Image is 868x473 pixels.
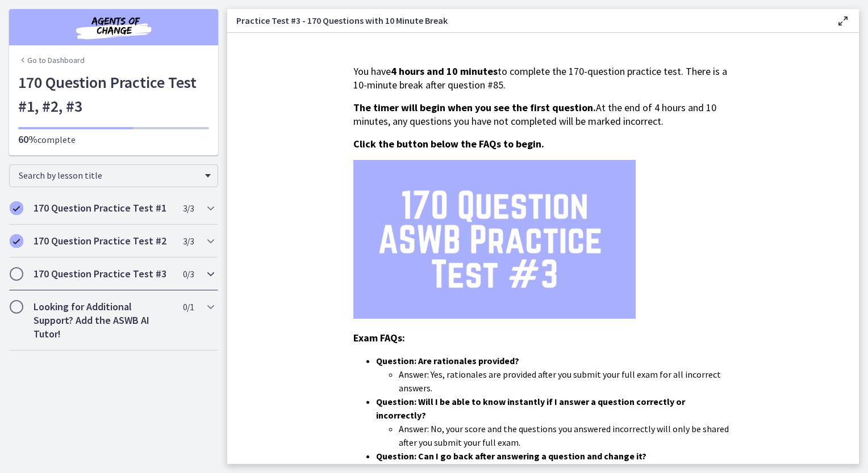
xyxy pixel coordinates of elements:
h2: 170 Question Practice Test #2 [34,234,172,248]
p: complete [18,133,209,146]
strong: 4 hours and 10 minutes [391,65,498,78]
span: 3 / 3 [183,201,194,215]
h2: Looking for Additional Support? Add the ASWB AI Tutor! [34,300,172,341]
strong: Question: Will I be able to know instantly if I answer a question correctly or incorrectly? [376,396,685,421]
span: 3 / 3 [183,234,194,248]
span: 60% [18,133,37,146]
div: Search by lesson title [9,164,218,187]
img: 3.png [353,160,636,319]
strong: Question: Are rationales provided? [376,355,519,366]
img: Agents of Change [45,14,182,41]
a: Go to Dashboard [18,54,85,66]
span: Search by lesson title [19,170,199,181]
i: Completed [10,201,23,215]
li: Answer: No, your score and the questions you answered incorrectly will only be shared after you s... [399,422,733,449]
span: 0 / 3 [183,267,194,281]
span: Exam FAQs: [353,331,405,344]
h3: Practice Test #3 - 170 Questions with 10 Minute Break [236,14,818,27]
span: The timer will begin when you see the first question. [353,101,596,114]
span: Click the button below the FAQs to begin. [353,137,544,150]
span: At the end of 4 hours and 10 minutes, any questions you have not completed will be marked incorrect. [353,101,716,128]
h1: 170 Question Practice Test #1, #2, #3 [18,70,209,118]
h2: 170 Question Practice Test #1 [34,201,172,215]
span: You have to complete the 170-question practice test. There is a 10-minute break after question #85. [353,65,727,91]
h2: 170 Question Practice Test #3 [34,267,172,281]
i: Completed [10,234,23,248]
strong: Question: Can I go back after answering a question and change it? [376,450,646,462]
span: 0 / 1 [183,300,194,314]
li: Answer: Yes, rationales are provided after you submit your full exam for all incorrect answers. [399,368,733,395]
